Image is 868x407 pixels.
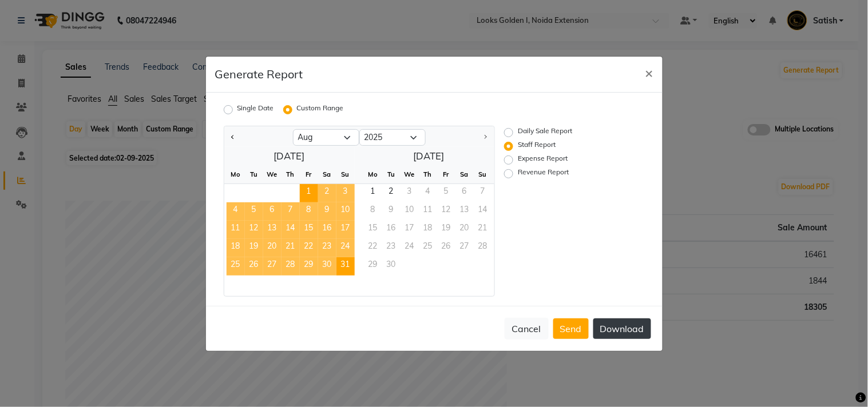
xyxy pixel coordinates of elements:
[263,202,282,221] div: Wednesday, August 6, 2025
[336,257,355,276] div: Sunday, August 31, 2025
[300,257,318,276] div: Friday, August 29, 2025
[229,129,238,147] button: Previous month
[293,129,359,146] select: Select month
[336,165,355,183] div: Su
[401,165,419,183] div: We
[336,184,355,202] span: 3
[227,165,245,183] div: Mo
[263,221,282,239] div: Wednesday, August 13, 2025
[593,318,651,339] button: Download
[382,165,401,183] div: Tu
[227,239,245,257] span: 18
[518,126,572,139] label: Daily Sale Report
[300,165,318,183] div: Fr
[282,202,300,221] div: Thursday, August 7, 2025
[300,202,318,221] div: Friday, August 8, 2025
[336,202,355,221] div: Sunday, August 10, 2025
[282,202,300,221] span: 7
[318,202,336,221] div: Saturday, August 9, 2025
[518,153,568,167] label: Expense Report
[297,103,344,117] label: Custom Range
[227,202,245,221] div: Monday, August 4, 2025
[300,184,318,202] span: 1
[474,165,492,183] div: Su
[227,239,245,257] div: Monday, August 18, 2025
[553,318,589,339] button: Send
[645,64,653,81] span: ×
[245,239,263,257] div: Tuesday, August 19, 2025
[263,257,282,276] div: Wednesday, August 27, 2025
[505,318,549,340] button: Cancel
[227,221,245,239] span: 11
[455,165,474,183] div: Sa
[263,221,282,239] span: 13
[336,257,355,276] span: 31
[318,239,336,257] div: Saturday, August 23, 2025
[215,66,303,83] h5: Generate Report
[263,165,282,183] div: We
[336,239,355,257] div: Sunday, August 24, 2025
[336,202,355,221] span: 10
[245,221,263,239] div: Tuesday, August 12, 2025
[227,257,245,276] span: 25
[300,184,318,202] div: Friday, August 1, 2025
[518,167,569,181] label: Revenue Report
[282,221,300,239] span: 14
[364,184,382,202] span: 1
[227,221,245,239] div: Monday, August 11, 2025
[282,239,300,257] span: 21
[245,202,263,221] div: Tuesday, August 5, 2025
[300,257,318,276] span: 29
[282,165,300,183] div: Th
[263,239,282,257] span: 20
[336,221,355,239] div: Sunday, August 17, 2025
[263,202,282,221] span: 6
[263,257,282,276] span: 27
[518,139,556,153] label: Staff Report
[245,257,263,276] div: Tuesday, August 26, 2025
[282,239,300,257] div: Thursday, August 21, 2025
[318,257,336,276] span: 30
[300,239,318,257] span: 22
[318,165,336,183] div: Sa
[359,129,426,146] select: Select year
[318,239,336,257] span: 23
[300,221,318,239] span: 15
[318,257,336,276] div: Saturday, August 30, 2025
[318,184,336,202] div: Saturday, August 2, 2025
[227,202,245,221] span: 4
[245,165,263,183] div: Tu
[245,239,263,257] span: 19
[300,239,318,257] div: Friday, August 22, 2025
[318,221,336,239] div: Saturday, August 16, 2025
[300,202,318,221] span: 8
[237,103,274,117] label: Single Date
[318,202,336,221] span: 9
[437,165,455,183] div: Fr
[419,165,437,183] div: Th
[282,221,300,239] div: Thursday, August 14, 2025
[336,221,355,239] span: 17
[318,221,336,239] span: 16
[282,257,300,276] div: Thursday, August 28, 2025
[282,257,300,276] span: 28
[318,184,336,202] span: 2
[364,184,382,202] div: Monday, September 1, 2025
[636,57,663,89] button: Close
[245,221,263,239] span: 12
[336,184,355,202] div: Sunday, August 3, 2025
[364,165,382,183] div: Mo
[263,239,282,257] div: Wednesday, August 20, 2025
[300,221,318,239] div: Friday, August 15, 2025
[245,257,263,276] span: 26
[382,184,401,202] div: Tuesday, September 2, 2025
[336,239,355,257] span: 24
[382,184,401,202] span: 2
[245,202,263,221] span: 5
[227,257,245,276] div: Monday, August 25, 2025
